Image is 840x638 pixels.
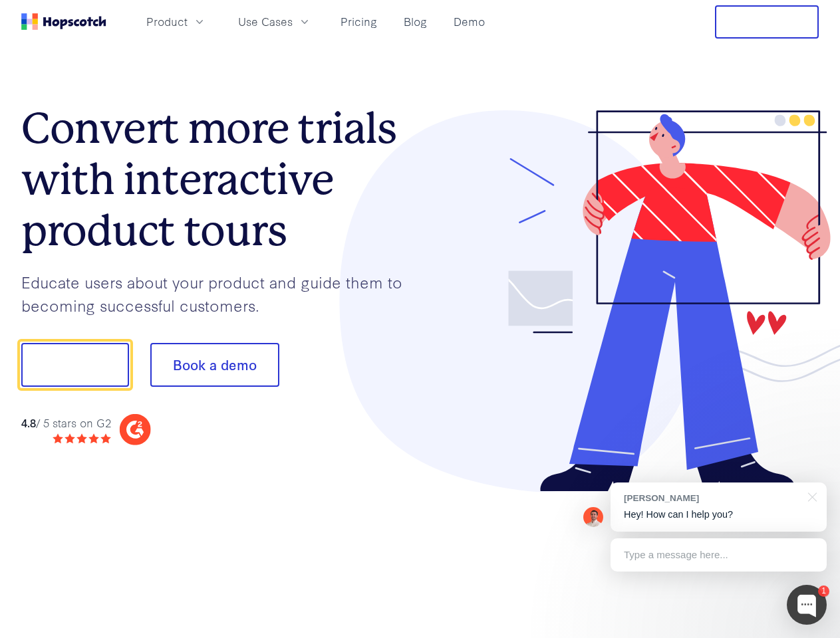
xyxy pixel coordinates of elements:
a: Demo [448,11,490,33]
h1: Convert more trials with interactive product tours [21,103,420,256]
div: Type a message here... [611,538,827,572]
button: Show me! [21,343,129,387]
strong: 4.8 [21,415,36,430]
p: Hey! How can I help you? [624,508,813,522]
a: Pricing [335,11,382,33]
span: Product [146,13,188,30]
div: [PERSON_NAME] [624,492,800,504]
button: Book a demo [150,343,279,387]
a: Blog [398,11,432,33]
p: Educate users about your product and guide them to becoming successful customers. [21,270,420,316]
button: Use Cases [230,11,319,33]
img: Mark Spera [583,507,603,527]
a: Home [21,13,106,30]
button: Product [138,11,214,33]
div: / 5 stars on G2 [21,415,111,431]
div: 1 [818,585,829,597]
span: Use Cases [238,13,293,30]
button: Free Trial [715,5,819,39]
